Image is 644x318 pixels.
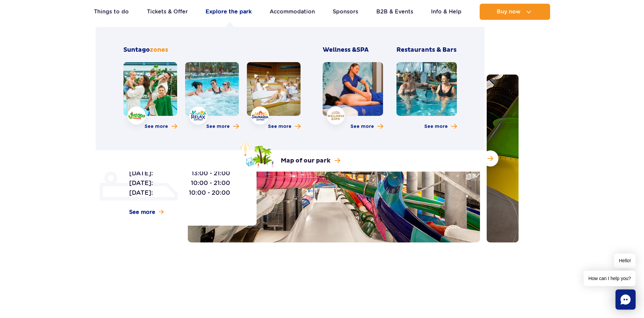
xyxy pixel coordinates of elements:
[206,4,252,20] a: Explore the park
[480,4,550,20] button: Buy now
[323,46,383,54] h3: Wellness &
[129,169,153,178] span: [DATE]:
[614,254,636,268] span: Hello!
[357,46,369,54] span: SPA
[192,169,230,178] span: 13:00 - 21:00
[268,123,291,130] span: See more
[424,123,457,130] a: More about Restaurants & Bars
[482,150,498,167] button: Next slide
[270,4,315,20] a: Accommodation
[351,123,383,130] a: More about Wellness & SPA
[206,123,239,130] a: More about Relax zone
[145,123,177,130] a: More about Jamango zone
[129,209,164,216] a: See more
[129,188,153,197] span: [DATE]:
[129,178,153,188] span: [DATE]:
[615,289,636,310] div: Chat
[150,46,168,54] span: zones
[431,4,462,20] a: Info & Help
[240,142,340,168] a: Map of our park
[268,123,301,130] a: More about Saunaria zone
[584,271,636,286] span: How can I help you?
[497,9,521,15] span: Buy now
[351,123,374,130] span: See more
[94,4,129,20] a: Things to do
[281,157,330,165] p: Map of our park
[145,123,168,130] span: See more
[333,4,358,20] a: Sponsors
[129,209,155,216] span: See more
[123,46,301,54] h2: Suntago
[189,188,230,197] span: 10:00 - 20:00
[147,4,188,20] a: Tickets & Offer
[424,123,448,130] span: See more
[206,123,230,130] span: See more
[376,4,413,20] a: B2B & Events
[191,178,230,188] span: 10:00 - 21:00
[396,46,457,54] h3: Restaurants & Bars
